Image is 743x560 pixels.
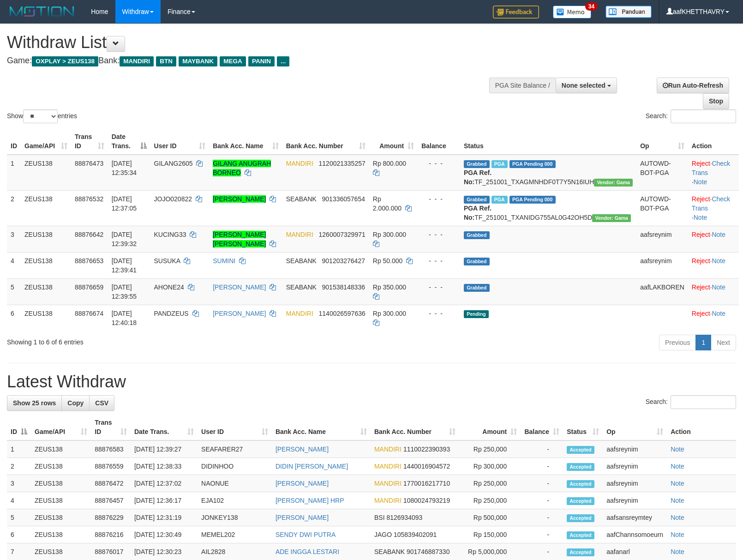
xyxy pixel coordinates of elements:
td: aafsreynim [603,440,667,458]
span: [DATE] 12:39:55 [112,283,137,300]
div: - - - [421,230,456,239]
td: Rp 250,000 [459,440,521,458]
input: Search: [671,109,736,123]
span: [DATE] 12:39:32 [112,231,137,247]
th: Action [688,128,739,155]
button: None selected [556,78,617,93]
td: 88876583 [91,440,131,458]
a: [PERSON_NAME] [276,446,329,453]
span: Accepted [567,548,594,556]
span: MANDIRI [374,446,401,453]
td: aafsreynim [603,458,667,475]
span: Copy 901336057654 to clipboard [322,195,365,203]
td: 4 [7,252,21,278]
select: Showentries [23,109,58,123]
span: MANDIRI [286,310,313,317]
td: [DATE] 12:39:27 [131,440,198,458]
span: MEGA [220,56,246,66]
span: 88876659 [75,283,103,291]
td: [DATE] 12:31:19 [131,509,198,526]
th: Status: activate to sort column ascending [563,414,603,440]
td: - [521,475,563,492]
span: Rp 300.000 [373,231,406,238]
span: Grabbed [464,258,490,265]
span: Rp 50.000 [373,257,403,265]
td: · · [688,190,739,226]
span: Copy 1140026597636 to clipboard [319,310,366,317]
span: Grabbed [464,284,490,292]
img: Button%20Memo.svg [553,6,592,18]
td: - [521,492,563,509]
td: aafsansreymtey [603,509,667,526]
td: 3 [7,475,31,492]
th: Bank Acc. Name: activate to sort column ascending [209,128,282,155]
a: Note [671,446,684,453]
a: Note [694,178,707,186]
td: 2 [7,458,31,475]
td: AUTOWD-BOT-PGA [636,155,688,191]
span: Copy 1260007329971 to clipboard [319,231,366,238]
td: 1 [7,440,31,458]
a: Note [712,283,725,291]
td: aafLAKBOREN [636,278,688,305]
a: SENDY DWI PUTRA [276,531,336,538]
label: Search: [646,395,736,409]
th: Game/API: activate to sort column ascending [31,414,91,440]
span: MANDIRI [120,56,154,66]
td: 1 [7,155,21,191]
th: Trans ID: activate to sort column ascending [91,414,131,440]
span: BSI [374,514,385,521]
span: Accepted [567,463,594,471]
span: 88876674 [75,310,103,317]
td: ZEUS138 [21,252,71,278]
span: Pending [464,310,489,318]
a: Next [711,335,736,350]
span: Marked by aafanarl [491,196,508,204]
td: 5 [7,278,21,305]
td: 6 [7,526,31,543]
span: SEABANK [286,257,317,265]
span: CSV [95,399,108,407]
a: Note [671,497,684,504]
td: 6 [7,305,21,331]
span: Grabbed [464,160,490,168]
td: · · [688,155,739,191]
td: NAONUE [198,475,272,492]
a: [PERSON_NAME] [PERSON_NAME] [213,231,266,247]
span: Grabbed [464,231,490,239]
td: 88876457 [91,492,131,509]
td: AUTOWD-BOT-PGA [636,190,688,226]
span: Accepted [567,446,594,454]
b: PGA Ref. No: [464,169,491,186]
span: 88876473 [75,160,103,167]
span: JAGO [374,531,392,538]
span: Copy 1080024793219 to clipboard [403,497,450,504]
td: ZEUS138 [31,440,91,458]
td: - [521,509,563,526]
a: Show 25 rows [7,395,62,411]
a: Note [671,480,684,487]
a: Run Auto-Refresh [657,78,729,93]
td: aafsreynim [603,492,667,509]
th: Action [667,414,736,440]
td: - [521,526,563,543]
span: MAYBANK [179,56,217,66]
a: Note [671,514,684,521]
th: Date Trans.: activate to sort column ascending [131,414,198,440]
td: · [688,226,739,252]
a: Note [671,463,684,470]
a: Reject [692,231,710,238]
span: SEABANK [286,283,317,291]
span: 88876642 [75,231,103,238]
td: Rp 500,000 [459,509,521,526]
th: ID: activate to sort column descending [7,414,31,440]
td: ZEUS138 [31,492,91,509]
a: GILANG ANUGRAH BORNEO [213,160,271,176]
td: · [688,252,739,278]
td: Rp 300,000 [459,458,521,475]
td: 3 [7,226,21,252]
span: Copy [67,399,84,407]
a: Note [694,214,707,221]
span: Rp 800.000 [373,160,406,167]
span: Accepted [567,514,594,522]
